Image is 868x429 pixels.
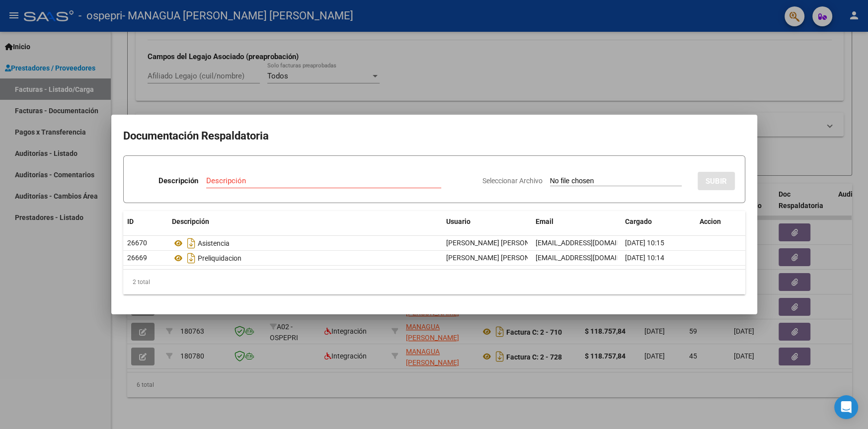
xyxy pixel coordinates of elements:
i: Descargar documento [185,235,198,251]
datatable-header-cell: Descripción [168,211,442,232]
span: 26670 [127,239,147,247]
span: Usuario [446,217,471,225]
span: 26669 [127,254,147,262]
datatable-header-cell: Usuario [442,211,532,232]
span: [DATE] 10:14 [625,254,664,262]
span: Descripción [172,217,209,225]
span: Accion [700,217,721,225]
span: [PERSON_NAME] [PERSON_NAME] MANAGUA [446,254,589,262]
i: Descargar documento [185,250,198,266]
span: ID [127,217,134,225]
h2: Documentación Respaldatoria [123,127,745,145]
div: Open Intercom Messenger [834,395,858,419]
datatable-header-cell: Accion [696,211,745,232]
div: Preliquidacion [172,250,438,266]
span: [PERSON_NAME] [PERSON_NAME] MANAGUA [446,239,589,247]
span: SUBIR [706,177,727,186]
span: Seleccionar Archivo [482,177,543,185]
span: [DATE] 10:15 [625,239,664,247]
datatable-header-cell: ID [123,211,168,232]
div: 2 total [123,270,745,294]
datatable-header-cell: Email [532,211,621,232]
p: Descripción [158,175,198,187]
span: Email [536,217,553,225]
span: Cargado [625,217,652,225]
datatable-header-cell: Cargado [621,211,696,232]
div: Asistencia [172,235,438,251]
span: [EMAIL_ADDRESS][DOMAIN_NAME] [536,254,646,262]
button: SUBIR [698,172,735,190]
span: [EMAIL_ADDRESS][DOMAIN_NAME] [536,239,646,247]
